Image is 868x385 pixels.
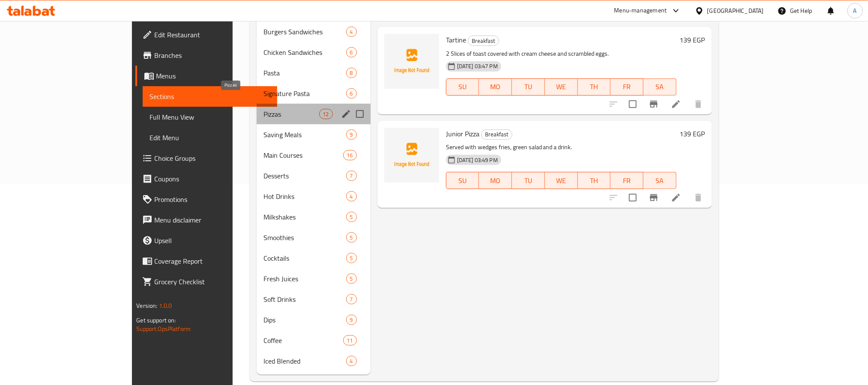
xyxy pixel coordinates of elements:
button: TU [512,78,545,96]
span: Branches [154,50,270,60]
div: Desserts7 [257,165,371,186]
span: A [853,6,857,15]
span: 4 [347,192,356,201]
div: items [346,88,357,99]
a: Promotions [135,189,277,210]
div: Smoothies5 [257,227,371,248]
button: FR [611,172,644,189]
button: TU [512,172,545,189]
button: SU [446,172,479,189]
div: Pasta8 [257,63,371,83]
div: Breakfast [481,129,512,140]
span: 7 [347,172,356,180]
span: SA [647,81,673,93]
span: Menu disclaimer [154,215,270,225]
span: Fresh Juices [263,274,346,284]
div: [GEOGRAPHIC_DATA] [707,6,764,15]
div: items [346,47,357,57]
div: Saving Meals9 [257,124,371,145]
div: items [346,191,357,202]
button: FR [611,78,644,96]
span: Coverage Report [154,256,270,266]
span: Dips [263,315,346,325]
span: 9 [347,316,356,324]
span: 6 [347,90,356,98]
span: Junior Pizza [446,127,479,140]
span: Select to update [624,95,642,113]
div: items [346,27,357,37]
div: items [346,356,357,366]
button: TH [578,172,611,189]
span: Grocery Checklist [154,277,270,287]
button: TH [578,78,611,96]
span: WE [548,81,575,93]
a: Full Menu View [143,107,277,127]
div: items [343,150,357,160]
div: Main Courses16 [257,145,371,165]
h6: 139 EGP [680,128,705,140]
div: items [346,171,357,181]
span: Tartine [446,33,466,46]
span: TH [581,81,608,93]
span: Main Courses [263,150,343,160]
span: TU [515,81,542,93]
span: Version: [136,300,157,311]
span: Promotions [154,194,270,205]
div: items [346,294,357,304]
button: MO [479,78,512,96]
span: FR [614,81,640,93]
span: 5 [347,275,356,283]
button: edit [340,108,353,120]
button: WE [545,78,578,96]
span: 7 [347,295,356,304]
button: WE [545,172,578,189]
span: 4 [347,28,356,36]
span: Coupons [154,174,270,184]
button: Branch-specific-item [644,94,664,114]
p: 2 Slices of toast covered with cream cheese and scrambled eggs. [446,48,676,59]
span: Choice Groups [154,153,270,163]
div: Hot Drinks4 [257,186,371,207]
div: Breakfast [468,36,499,46]
span: FR [614,174,640,187]
div: Signature Pasta [263,88,346,99]
span: 8 [347,69,356,77]
span: 12 [320,110,332,118]
div: items [346,212,357,222]
span: Breakfast [482,129,512,139]
div: Cocktails [263,253,346,263]
div: items [346,129,357,140]
div: Smoothies [263,232,346,243]
span: 16 [344,151,356,159]
button: SU [446,78,479,96]
span: 5 [347,234,356,242]
a: Menus [135,66,277,86]
span: TU [515,174,542,187]
div: items [346,315,357,325]
span: Pizzas [263,109,319,119]
span: TH [581,174,608,187]
span: WE [548,174,575,187]
div: items [346,68,357,78]
span: Full Menu View [150,112,270,122]
a: Edit Restaurant [135,24,277,45]
img: Tartine [384,34,439,89]
div: Cocktails5 [257,248,371,268]
div: Iced Blended [263,356,346,366]
a: Choice Groups [135,148,277,168]
div: items [343,335,357,346]
span: SA [647,174,673,187]
div: Burgers Sandwiches4 [257,21,371,42]
div: Pasta [263,68,346,78]
div: Fresh Juices5 [257,268,371,289]
a: Upsell [135,230,277,251]
span: 9 [347,131,356,139]
span: Breakfast [468,36,499,46]
a: Grocery Checklist [135,271,277,292]
h6: 139 EGP [680,34,705,46]
span: MO [482,174,509,187]
span: [DATE] 03:47 PM [454,62,501,70]
div: items [346,232,357,243]
span: [DATE] 03:49 PM [454,156,501,164]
